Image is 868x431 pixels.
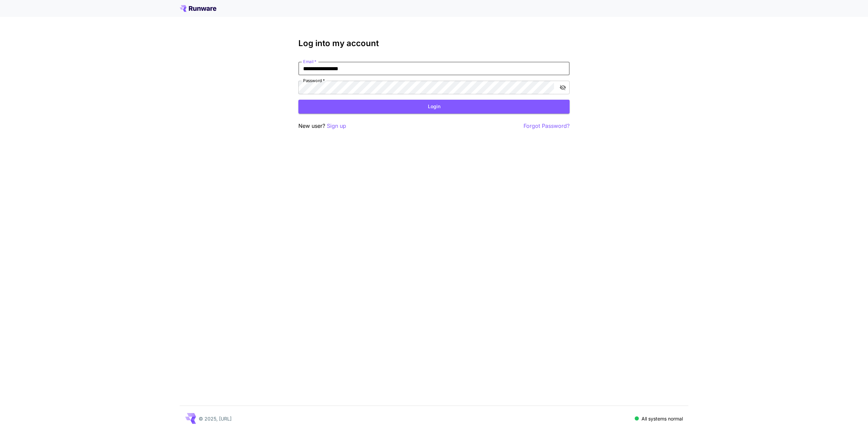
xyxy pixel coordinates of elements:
[327,122,346,130] button: Sign up
[298,100,570,114] button: Login
[298,39,570,48] h3: Log into my account
[557,81,569,94] button: toggle password visibility
[303,59,316,64] label: Email
[298,122,346,130] p: New user?
[199,415,232,422] p: © 2025, [URL]
[642,415,683,422] p: All systems normal
[303,78,325,83] label: Password
[524,122,570,130] button: Forgot Password?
